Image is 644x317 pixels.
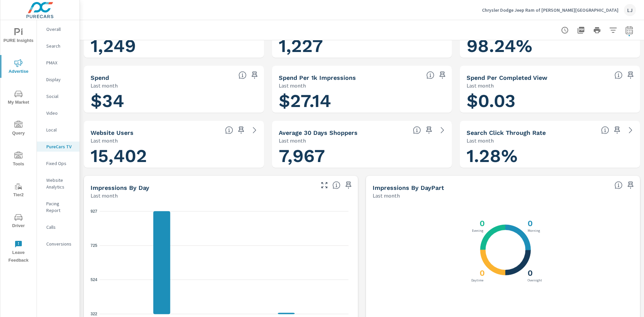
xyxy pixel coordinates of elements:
h1: 1.28% [467,145,633,167]
span: Unique website visitors over the selected time period. [Source: Website Analytics] [225,126,233,134]
span: Save this to your personalized report [625,180,636,191]
a: See more details in report [249,125,260,136]
span: Cost of your connected TV ad campaigns. [Source: This data is provided by the video advertising p... [238,71,247,79]
p: Website Analytics [46,177,74,190]
text: 322 [91,312,97,316]
p: Overall [46,26,74,33]
p: Last month [91,192,118,200]
span: Save this to your personalized report [612,125,623,136]
p: Chrysler Dodge Jeep Ram of [PERSON_NAME][GEOGRAPHIC_DATA] [482,7,619,13]
text: 725 [91,243,97,248]
h1: 1,249 [91,35,257,57]
div: Video [37,108,79,118]
h5: Search Click Through Rate [467,129,546,136]
p: Social [46,93,74,100]
span: My Market [2,90,35,106]
p: Conversions [46,241,74,247]
h5: Website Users [91,129,133,136]
div: LJ [624,4,636,16]
p: Fixed Ops [46,160,74,167]
p: Pacing Report [46,200,74,214]
text: 524 [91,277,97,282]
p: Local [46,126,74,133]
text: 927 [91,209,97,214]
p: Last month [279,82,306,90]
p: Last month [467,137,494,145]
p: Overnight [526,279,543,282]
h1: 7,967 [279,145,445,167]
div: Calls [37,222,79,232]
p: Evening [471,229,485,232]
span: Total spend per 1,000 impressions. [Source: This data is provided by the video advertising platform] [614,71,623,79]
span: The number of impressions, broken down by the day of the week they occurred. [332,181,340,189]
p: Last month [279,137,306,145]
h5: Spend Per 1k Impressions [279,74,356,81]
span: Save this to your personalized report [249,70,260,81]
p: PMAX [46,59,74,66]
p: Last month [373,192,400,200]
h5: Impressions by Day [91,184,149,191]
p: Last month [91,82,118,90]
p: Video [46,110,74,116]
span: Leave Feedback [2,240,35,264]
div: nav menu [0,20,37,267]
span: Advertise [2,59,35,75]
p: PureCars TV [46,143,74,150]
h5: Spend Per Completed View [467,74,547,81]
p: Last month [467,82,494,90]
span: Save this to your personalized report [343,180,354,191]
button: "Export Report to PDF" [574,23,588,37]
button: Select Date Range [623,23,636,37]
p: Search [46,43,74,49]
p: Morning [526,229,541,232]
h1: 15,402 [91,145,257,167]
h5: Spend [91,74,109,81]
h1: 1,227 [279,35,445,57]
h1: $0.03 [467,90,633,112]
div: PureCars TV [37,142,79,152]
p: Daytime [470,279,485,282]
h1: $34 [91,90,257,112]
span: Save this to your personalized report [437,70,448,81]
p: Calls [46,224,74,230]
div: Fixed Ops [37,158,79,168]
p: Display [46,76,74,83]
button: Apply Filters [606,23,620,37]
div: Local [37,125,79,135]
h5: Average 30 Days Shoppers [279,129,358,136]
h3: 0 [526,219,533,228]
p: Last month [91,137,118,145]
h3: 0 [526,268,533,278]
h1: $27.14 [279,90,445,112]
span: Tier2 [2,182,35,199]
span: Only DoubleClick Video impressions can be broken down by time of day. [614,181,623,189]
h3: 0 [478,219,485,228]
div: Display [37,74,79,85]
span: Total spend per 1,000 impressions. [Source: This data is provided by the video advertising platform] [426,71,434,79]
h5: Impressions by DayPart [373,184,444,191]
h1: 98.24% [467,35,633,57]
span: Percentage of users who viewed your campaigns who clicked through to your website. For example, i... [601,126,609,134]
div: Overall [37,24,79,34]
div: Social [37,91,79,101]
a: See more details in report [625,125,636,136]
span: Driver [2,213,35,230]
span: Save this to your personalized report [424,125,434,136]
span: Save this to your personalized report [625,70,636,81]
div: Search [37,41,79,51]
div: Conversions [37,239,79,249]
button: Print Report [590,23,604,37]
span: Query [2,121,35,137]
span: Tools [2,152,35,168]
div: PMAX [37,58,79,68]
button: Make Fullscreen [319,180,330,191]
span: PURE Insights [2,28,35,45]
div: Pacing Report [37,199,79,215]
h3: 0 [478,268,485,278]
span: Save this to your personalized report [236,125,247,136]
span: A rolling 30 day total of daily Shoppers on the dealership website, averaged over the selected da... [413,126,421,134]
div: Website Analytics [37,175,79,192]
a: See more details in report [437,125,448,136]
